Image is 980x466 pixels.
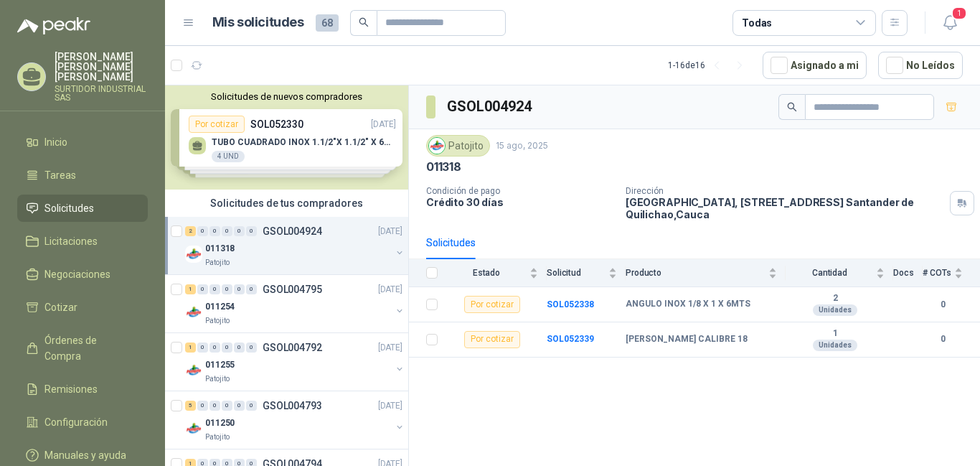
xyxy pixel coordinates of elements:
p: 011318 [205,242,235,256]
div: 0 [197,401,208,411]
p: Patojito [205,373,230,385]
p: 011255 [205,358,235,372]
span: Licitaciones [44,233,98,249]
div: 0 [246,401,257,411]
span: Negociaciones [44,266,110,282]
div: Todas [742,15,772,31]
div: Por cotizar [464,296,520,313]
h1: Mis solicitudes [212,12,304,33]
a: SOL052338 [547,299,594,309]
a: Tareas [17,162,148,189]
p: Condición de pago [426,186,614,196]
div: 0 [246,284,257,294]
p: 15 ago, 2025 [496,139,548,153]
span: 1 [951,6,967,20]
button: 1 [937,10,963,36]
div: 5 [185,401,196,411]
span: search [787,102,797,112]
a: Cotizar [17,294,148,321]
div: 1 - 16 de 16 [668,54,751,77]
a: 1 0 0 0 0 0 GSOL004795[DATE] Company Logo011254Patojito [185,281,405,327]
p: [GEOGRAPHIC_DATA], [STREET_ADDRESS] Santander de Quilichao , Cauca [626,196,944,220]
p: [DATE] [378,225,402,238]
div: 0 [234,342,245,353]
p: [PERSON_NAME] [PERSON_NAME] [PERSON_NAME] [55,52,148,82]
div: 0 [246,342,257,353]
p: [DATE] [378,399,402,413]
span: Estado [446,268,527,278]
img: Company Logo [185,362,202,379]
p: 011254 [205,300,235,314]
a: Solicitudes [17,195,148,222]
p: GSOL004924 [263,226,322,236]
th: Cantidad [786,259,893,287]
div: 1 [185,342,196,353]
p: GSOL004792 [263,342,322,353]
div: 0 [209,342,220,353]
a: Órdenes de Compra [17,327,148,370]
a: SOL052339 [547,334,594,344]
p: Patojito [205,257,230,269]
div: Por cotizar [464,331,520,348]
span: Tareas [44,167,76,183]
span: # COTs [923,268,951,278]
p: SURTIDOR INDUSTRIAL SAS [55,85,148,102]
button: No Leídos [878,52,963,79]
span: Solicitud [547,268,606,278]
a: Configuración [17,409,148,436]
a: 1 0 0 0 0 0 GSOL004792[DATE] Company Logo011255Patojito [185,339,405,385]
img: Logo peakr [17,17,90,34]
p: Patojito [205,432,230,443]
div: 0 [222,401,232,411]
div: Solicitudes de tus compradores [165,190,408,217]
div: Unidades [813,340,857,351]
th: Producto [626,259,786,287]
div: 0 [246,226,257,236]
div: 0 [209,226,220,236]
div: Patojito [426,135,490,157]
div: 2 [185,226,196,236]
button: Solicitudes de nuevos compradores [171,91,402,102]
b: 0 [923,332,963,346]
p: Crédito 30 días [426,196,614,208]
a: Remisiones [17,376,148,403]
h3: GSOL004924 [447,95,534,118]
div: Unidades [813,304,857,316]
th: Estado [446,259,547,287]
div: Solicitudes de nuevos compradoresPor cotizarSOL052330[DATE] TUBO CUADRADO INOX 1.1/2"X 1.1/2" X 6... [165,85,408,190]
span: Configuración [44,414,108,430]
div: 0 [197,342,208,353]
span: Manuales y ayuda [44,447,126,463]
span: Cantidad [786,268,873,278]
b: 1 [786,328,885,340]
a: Licitaciones [17,228,148,255]
p: [DATE] [378,341,402,355]
div: 0 [234,284,245,294]
img: Company Logo [185,420,202,437]
th: Docs [893,259,923,287]
span: 68 [316,14,339,32]
div: 0 [209,401,220,411]
p: 011318 [426,159,461,174]
div: 0 [234,226,245,236]
b: 2 [786,293,885,304]
span: Producto [626,268,765,278]
a: Inicio [17,129,148,156]
img: Company Logo [185,246,202,263]
th: # COTs [923,259,980,287]
img: Company Logo [429,138,445,154]
p: [DATE] [378,283,402,297]
button: Asignado a mi [763,52,867,79]
img: Company Logo [185,304,202,321]
div: 0 [197,226,208,236]
div: 0 [222,226,232,236]
span: Remisiones [44,381,98,397]
p: Patojito [205,315,230,327]
div: 0 [197,284,208,294]
span: Inicio [44,134,67,150]
div: 1 [185,284,196,294]
a: 2 0 0 0 0 0 GSOL004924[DATE] Company Logo011318Patojito [185,223,405,269]
div: 0 [222,284,232,294]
